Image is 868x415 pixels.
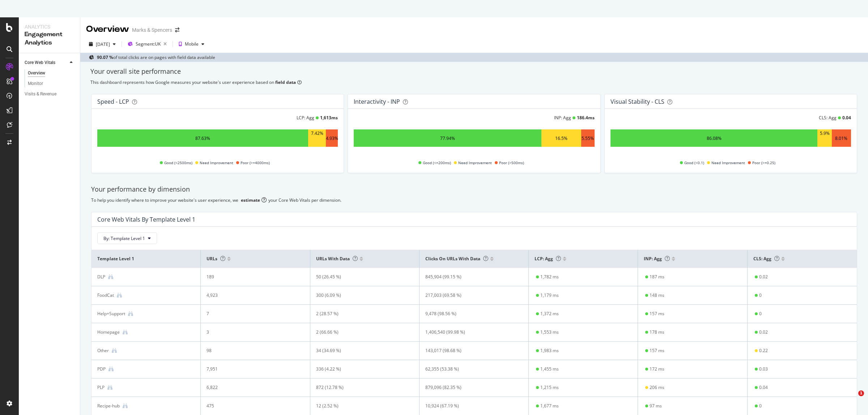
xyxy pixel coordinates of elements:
span: Poor (>=4000ms) [241,158,270,167]
div: 0 [759,403,762,409]
a: Overview [28,69,75,77]
span: URLs [207,256,225,262]
div: 1,983 ms [540,347,559,354]
div: INP: Agg [554,115,571,121]
span: Good (<2500ms) [164,158,192,167]
a: Monitor [28,80,75,87]
div: Core Web Vitals [25,59,55,67]
button: [DATE] [86,38,119,50]
a: Visits & Revenue [25,90,75,98]
div: 2 (66.66 %) [316,329,404,335]
div: Your performance by dimension [91,185,857,194]
div: Core Web Vitals By Template Level 1 [97,216,195,223]
div: 1,677 ms [540,403,559,409]
div: Your overall site performance [90,67,858,76]
div: 0.02 [759,329,768,335]
div: arrow-right-arrow-left [175,27,179,33]
span: URLs with data [316,256,358,262]
div: 178 ms [650,329,664,335]
div: Mobile [185,42,199,46]
span: Need Improvement [200,158,233,167]
span: Clicks on URLs with data [425,256,488,262]
button: Mobile [176,38,207,50]
div: 187 ms [650,274,664,280]
a: Core Web Vitals [25,59,68,67]
div: LCP: Agg [297,115,314,121]
span: 1 [858,390,864,396]
div: FoodCat [97,292,114,299]
div: estimate [241,197,260,203]
span: Poor (>500ms) [499,158,524,167]
div: 1,455 ms [540,366,559,372]
div: Marks & Spencers [132,26,172,34]
div: 1,372 ms [540,311,559,317]
div: 7,951 [207,366,294,372]
div: 77.94% [440,135,455,141]
div: 475 [207,403,294,409]
div: Engagement Analytics [25,30,74,47]
span: Template Level 1 [97,256,193,262]
iframe: Intercom live chat [843,390,861,408]
div: Visits & Revenue [25,90,56,98]
div: 3 [207,329,294,335]
div: 9,478 (98.56 %) [425,311,513,317]
div: 16.5% [555,135,567,141]
div: 34 (34.69 %) [316,347,404,354]
div: 1,553 ms [540,329,559,335]
button: Segment:UK [125,38,170,50]
div: Other [97,347,109,354]
div: Help+Support [97,311,125,317]
div: Analytics [25,23,74,30]
span: LCP: Agg [535,256,561,262]
div: 98 [207,347,294,354]
div: 1,613 ms [320,115,338,121]
div: This dashboard represents how Google measures your website's user experience based on [90,79,858,85]
span: INP: Agg [644,256,670,262]
div: Overview [28,69,45,77]
div: CLS: Agg [819,115,837,121]
div: 217,003 (69.58 %) [425,292,513,299]
div: 5.55% [582,135,594,141]
div: 12 (2.52 %) [316,403,404,409]
div: 8.01% [835,135,847,141]
div: 5.9% [820,130,830,146]
span: Segment: UK [136,41,161,47]
div: 143,017 (98.68 %) [425,347,513,354]
span: Poor (>=0.25) [752,158,775,167]
div: 86.08% [707,135,722,141]
div: 0 [759,311,762,317]
div: 1,782 ms [540,274,559,280]
div: 189 [207,274,294,280]
div: 206 ms [650,384,664,391]
div: 10,924 (67.19 %) [425,403,513,409]
span: Good (<=200ms) [423,158,451,167]
div: [DATE] [96,41,110,47]
div: PLP [97,384,105,391]
div: 7.42% [311,130,323,146]
div: 4,923 [207,292,294,299]
div: 6,822 [207,384,294,391]
div: 0.22 [759,347,768,354]
span: Need Improvement [458,158,492,167]
b: 90.07 % [97,54,113,60]
div: 879,096 (82.35 %) [425,384,513,391]
div: 186.4 ms [577,115,595,121]
span: Need Improvement [711,158,745,167]
div: 50 (26.45 %) [316,274,404,280]
div: Visual Stability - CLS [610,98,664,105]
div: 300 (6.09 %) [316,292,404,299]
span: CLS: Agg [753,256,779,262]
div: 1,179 ms [540,292,559,299]
div: Speed - LCP [97,98,129,105]
button: By: Template Level 1 [97,232,157,244]
div: Recipe-hub [97,403,120,409]
div: 845,904 (99.15 %) [425,274,513,280]
div: DLP [97,274,105,280]
div: 2 (28.57 %) [316,311,404,317]
div: 62,355 (53.38 %) [425,366,513,372]
div: 4.93% [326,135,338,141]
div: 0.04 [759,384,768,391]
div: 157 ms [650,311,664,317]
div: 1,406,540 (99.98 %) [425,329,513,335]
div: of total clicks are on pages with field data available [97,54,215,60]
